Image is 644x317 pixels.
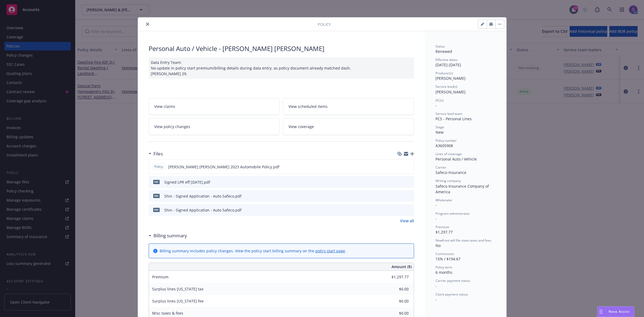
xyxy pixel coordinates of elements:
span: View claims [154,104,175,109]
button: preview file [407,179,412,185]
span: Effective dates [436,57,458,62]
span: 15% / $194.67 [436,256,460,261]
div: Shin - Signed Application - Auto Safeco.pdf [164,193,241,199]
span: Carrier [436,165,446,170]
div: Personal Auto / Vehicle - [PERSON_NAME] [PERSON_NAME] [149,44,414,53]
span: - [436,216,437,221]
span: Service lead(s) [436,84,458,89]
button: download file [398,179,403,185]
input: 0.00 [377,297,412,305]
h3: Files [153,150,163,157]
span: View scheduled items [288,104,328,109]
span: [PERSON_NAME] [PERSON_NAME] 2023 Automobile Policy.pdf [168,164,279,170]
span: Amount ($) [391,264,412,269]
div: [DATE] - [DATE] [436,57,496,68]
span: No [436,243,441,248]
input: 0.00 [377,285,412,293]
span: Surplus lines [US_STATE] fee [152,298,204,304]
div: Billing summary includes policy changes. View the policy start billing summary on the . [160,248,346,254]
span: Program administrator [436,211,470,216]
span: pdf [153,208,160,212]
span: Writing company [436,178,461,183]
h3: Billing summary [153,232,187,239]
span: View coverage [288,124,314,129]
span: Premium [152,274,169,279]
input: 0.00 [377,273,412,281]
div: Drag to move [598,307,604,317]
span: Commission [436,252,454,256]
button: preview file [407,207,412,213]
span: Policy [318,21,331,27]
a: View policy changes [149,118,280,135]
span: Policy number [436,138,457,143]
span: 6 months [436,270,452,275]
div: Signed LPR eff [DATE].pdf [164,179,210,185]
span: Nova Assist [609,309,630,314]
a: View all [400,218,414,224]
a: policy start page [315,248,345,253]
span: - [436,283,437,289]
span: Client payment status [436,292,468,297]
span: $1,297.77 [436,229,453,235]
span: Newfront will file state taxes and fees [436,238,491,243]
span: pdf [153,180,160,184]
div: Personal Auto / Vehicle [436,156,496,162]
a: View scheduled items [283,98,414,115]
span: [PERSON_NAME] [436,89,466,94]
span: New [436,130,444,135]
span: Policy term [436,265,452,269]
span: Lines of coverage [436,152,462,156]
button: download file [398,193,403,199]
span: Carrier payment status [436,278,470,283]
div: Files [149,150,163,157]
span: PCS - Personal Lines [436,116,472,121]
button: close [144,21,151,27]
span: pdf [153,194,160,198]
span: Safeco Insurance Company of America [436,184,490,194]
span: Premium [436,225,449,229]
span: Surplus lines [US_STATE] tax [152,286,203,292]
button: Nova Assist [597,306,634,317]
span: Policy [153,164,164,169]
span: A3605908 [436,143,453,148]
div: Shin - Signed Application - Auto Safeco.pdf [164,207,241,213]
span: Safeco Insurance [436,170,466,175]
div: Billing summary [149,232,187,239]
span: - [436,203,437,208]
button: download file [398,164,402,170]
span: Wholesaler [436,198,452,202]
span: Service lead team [436,111,462,116]
span: AC(s) [436,98,444,103]
span: Status [436,44,445,49]
span: [PERSON_NAME] [436,76,466,81]
div: Data Entry Team: No update in policy start premium/billing details during data entry. as policy d... [149,57,414,79]
span: Stage [436,125,444,129]
a: View coverage [283,118,414,135]
span: - [436,103,437,108]
button: preview file [407,164,412,170]
span: Renewed [436,49,452,54]
span: Misc taxes & fees [152,311,183,316]
span: View policy changes [154,124,190,129]
span: Producer(s) [436,71,453,75]
button: download file [398,207,403,213]
button: preview file [407,193,412,199]
span: - [436,297,437,302]
a: View claims [149,98,280,115]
